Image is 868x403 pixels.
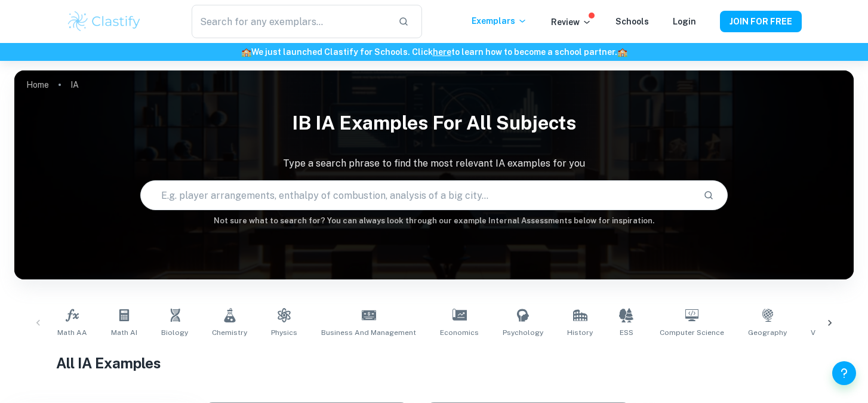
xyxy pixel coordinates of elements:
span: Computer Science [660,327,724,338]
p: IA [70,78,79,91]
span: ESS [620,327,633,338]
h6: Not sure what to search for? You can always look through our example Internal Assessments below f... [14,215,854,227]
span: Business and Management [321,327,416,338]
p: Review [551,16,592,29]
img: Clastify logo [66,10,142,33]
span: Math AA [57,327,87,338]
span: 🏫 [617,47,627,57]
p: Exemplars [472,14,527,27]
a: Login [673,17,696,26]
h1: IB IA examples for all subjects [14,104,854,142]
p: Type a search phrase to find the most relevant IA examples for you [14,156,854,171]
button: JOIN FOR FREE [720,11,802,32]
span: History [567,327,593,338]
h6: We just launched Clastify for Schools. Click to learn how to become a school partner. [2,45,866,59]
input: E.g. player arrangements, enthalpy of combustion, analysis of a big city... [141,179,694,212]
a: here [433,47,451,57]
h1: All IA Examples [56,352,811,374]
span: Math AI [111,327,137,338]
span: Psychology [503,327,543,338]
span: Biology [161,327,188,338]
button: Help and Feedback [832,361,856,385]
span: Physics [271,327,297,338]
span: Chemistry [212,327,247,338]
input: Search for any exemplars... [192,5,389,38]
span: Geography [748,327,787,338]
span: Economics [440,327,479,338]
a: Home [26,76,49,93]
a: Schools [615,17,649,26]
button: Search [698,185,719,205]
span: 🏫 [241,47,251,57]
